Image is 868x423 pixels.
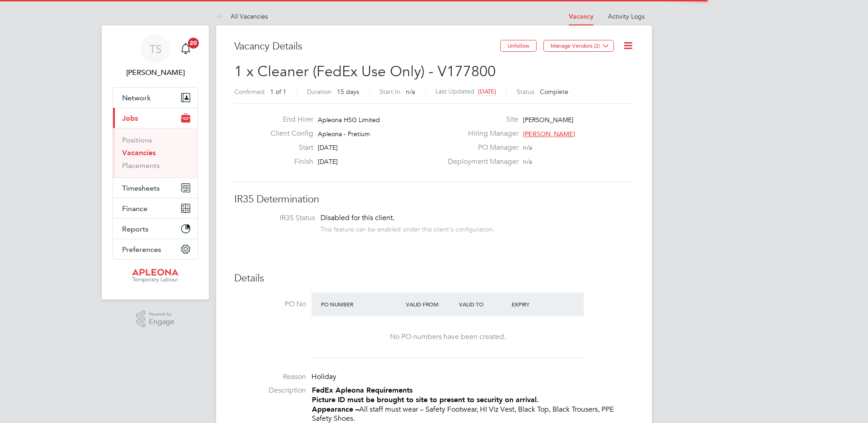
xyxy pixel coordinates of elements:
nav: Main navigation [102,25,209,300]
label: Start In [380,88,400,96]
label: PO No [234,300,306,309]
label: End Hirer [263,115,313,124]
a: All Vacancies [216,12,268,20]
div: Valid To [457,296,510,312]
strong: Appearance – [312,405,359,413]
button: Jobs [113,108,197,128]
label: Start [263,143,313,152]
a: Activity Logs [608,12,645,20]
span: n/a [523,157,532,166]
span: Reports [122,225,148,233]
span: Finance [122,204,148,213]
div: PO Number [319,296,404,312]
div: Jobs [113,128,197,177]
h3: IR35 Determination [234,193,634,206]
label: Status [517,88,534,96]
span: Disabled for this client. [321,213,395,222]
label: Last Updated [435,87,474,95]
button: Network [113,88,197,108]
span: Apleona - Pretium [318,130,370,138]
span: 20 [188,38,199,49]
span: [DATE] [318,157,338,166]
button: Manage Vendors (2) [543,40,614,52]
button: Unfollow [500,40,537,52]
span: 1 x Cleaner (FedEx Use Only) - V177800 [234,63,496,80]
span: Apleona HSG Limited [318,116,380,124]
div: Expiry [509,296,562,312]
a: Vacancies [122,148,156,157]
span: [PERSON_NAME] [523,130,575,138]
a: Vacancy [569,13,593,20]
span: Powered by [149,310,174,318]
a: 20 [177,34,195,64]
label: Deployment Manager [442,157,518,167]
span: [PERSON_NAME] [523,116,573,124]
label: Hiring Manager [442,129,518,138]
a: Powered byEngage [136,310,175,328]
a: Placements [122,161,160,170]
span: Complete [540,88,568,96]
h3: Vacancy Details [234,40,500,53]
a: Positions [122,136,152,144]
label: Finish [263,157,313,167]
label: Duration [307,88,331,96]
span: Preferences [122,245,161,254]
button: Preferences [113,239,197,259]
div: Valid From [404,296,457,312]
label: Confirmed [234,88,265,96]
span: Holiday [311,372,336,381]
label: Client Config [263,129,313,138]
div: This feature can be enabled under this client's configuration. [321,223,495,233]
button: Timesheets [113,178,197,198]
strong: FedEx Apleona Requirements [312,386,413,394]
div: No PO numbers have been created. [321,332,575,342]
label: PO Manager [442,143,518,152]
label: IR35 Status [243,213,315,223]
label: Site [442,115,518,124]
label: Reason [234,372,306,382]
h3: Details [234,272,634,285]
span: [DATE] [478,88,496,95]
a: TS[PERSON_NAME] [113,34,198,78]
span: n/a [406,88,415,96]
span: Jobs [122,114,138,123]
span: Tracy Sellick [113,67,198,78]
span: TS [149,43,162,55]
span: [DATE] [318,143,338,152]
span: Engage [149,318,174,326]
span: Timesheets [122,184,160,192]
a: Go to home page [113,269,198,283]
button: Reports [113,219,197,239]
span: 15 days [337,88,359,96]
span: Network [122,93,151,102]
button: Finance [113,198,197,218]
strong: Picture ID must be brought to site to present to security on arrival. [312,395,539,404]
span: n/a [523,143,532,152]
img: apleona-logo-retina.png [132,269,178,283]
label: Description [234,386,306,395]
span: 1 of 1 [270,88,286,96]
